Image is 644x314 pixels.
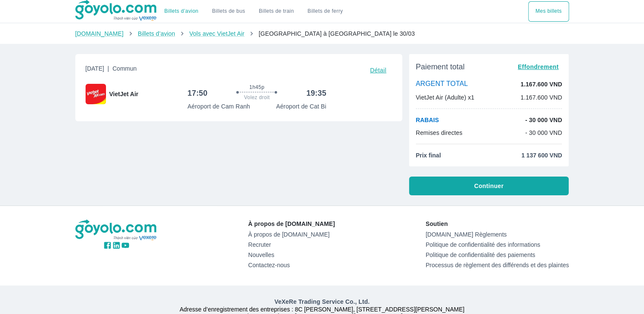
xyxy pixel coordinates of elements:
p: - [525,116,562,124]
a: Processus de règlement des différends et des plaintes [426,262,569,268]
p: Aéroport de Cat Bi [276,102,326,111]
a: [DOMAIN_NAME] [75,30,124,37]
span: Effondrement [518,63,558,70]
nav: Fil d’Ariane [75,29,569,38]
img: logo [75,220,158,241]
font: 30 000 VND [529,129,562,136]
font: Billets de train [259,8,294,14]
p: ARGENT TOTAL [416,80,468,89]
a: À propos de [DOMAIN_NAME] [248,231,335,238]
font: Mes billets [535,8,562,14]
span: 1 137 600 VND [521,151,562,160]
button: Détail [365,64,392,76]
p: Remises directes [416,128,463,137]
a: [DOMAIN_NAME] Règlements [426,231,569,238]
span: Paiement total [416,62,465,72]
p: À propos de [DOMAIN_NAME] [248,220,335,228]
a: Politique de confidentialité des informations [426,241,569,248]
button: Continuer [409,177,569,195]
font: Billets de ferry [308,8,343,14]
span: [DATE] [86,64,137,76]
span: Continuer [474,182,504,190]
span: Prix final [416,151,441,160]
h6: 19:35 [306,88,326,98]
a: Recruter [248,241,335,248]
p: Soutien [426,220,569,228]
a: Vols avec VietJet Air [189,30,244,37]
p: VeXeRe Trading Service Co., Ltd. [77,297,567,306]
p: 1.167.600 VND [521,80,562,88]
h6: 17:50 [187,88,207,98]
a: Politique de confidentialité des paiements [426,251,569,258]
a: Billets d’avion [138,30,175,37]
span: Commun [112,65,137,72]
p: - [525,128,562,137]
span: Volez droit [244,94,269,101]
p: RABAIS [416,116,439,124]
span: Détail [370,67,386,74]
p: Aéroport de Cam Ranh [187,102,250,111]
p: 1.167.600 VND [521,93,562,102]
button: Effondrement [514,61,562,73]
a: Billets d’avion [164,8,198,14]
span: | [108,65,109,72]
div: Choisissez le mode de transport [157,1,350,22]
font: VietJet Air [109,91,138,97]
span: [GEOGRAPHIC_DATA] à [GEOGRAPHIC_DATA] le 30/03 [259,30,415,37]
a: Contactez-nous [248,262,335,268]
p: VietJet Air (Adulte) x1 [416,93,475,102]
a: Billets de bus [212,8,245,14]
font: 30 000 VND [529,117,562,123]
div: Choisissez le mode de transport [528,1,569,22]
a: Nouvelles [248,251,335,258]
span: 1h45p [249,84,264,91]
